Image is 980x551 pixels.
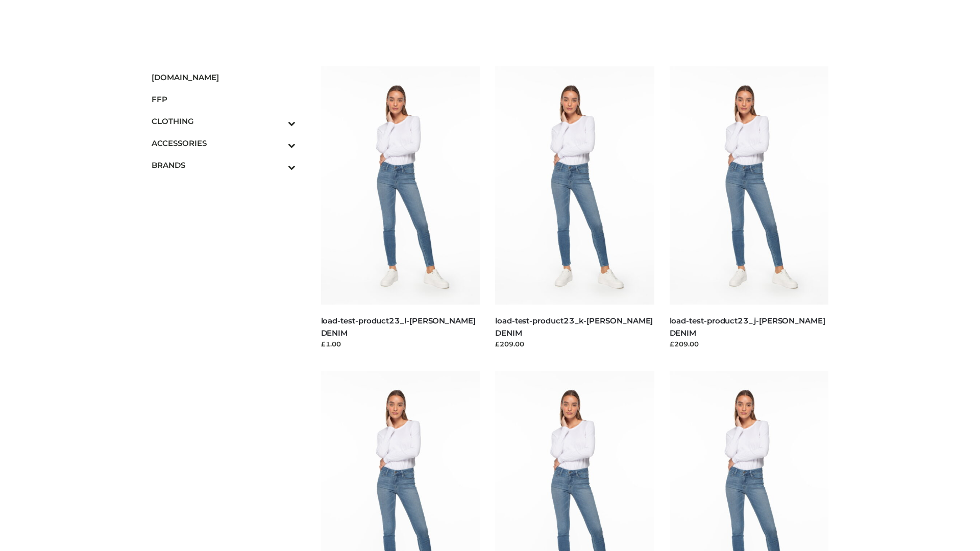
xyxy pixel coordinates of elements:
button: Toggle Submenu [260,110,296,132]
div: £209.00 [495,339,654,349]
span: ACCESSORIES [152,137,296,149]
a: load-test-product23_j-[PERSON_NAME] DENIM [670,316,825,337]
a: BRANDSToggle Submenu [152,154,296,176]
a: CLOTHINGToggle Submenu [152,110,296,132]
div: £1.00 [321,339,480,349]
span: [DOMAIN_NAME] [152,71,296,83]
span: FFP [152,93,296,105]
button: Toggle Submenu [260,132,296,154]
a: ACCESSORIESToggle Submenu [152,132,296,154]
span: BRANDS [152,159,296,171]
a: load-test-product23_l-[PERSON_NAME] DENIM [321,316,476,337]
a: load-test-product23_k-[PERSON_NAME] DENIM [495,316,653,337]
a: FFP [152,88,296,110]
span: CLOTHING [152,115,296,127]
div: £209.00 [670,339,829,349]
button: Toggle Submenu [260,154,296,176]
a: [DOMAIN_NAME] [152,66,296,88]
